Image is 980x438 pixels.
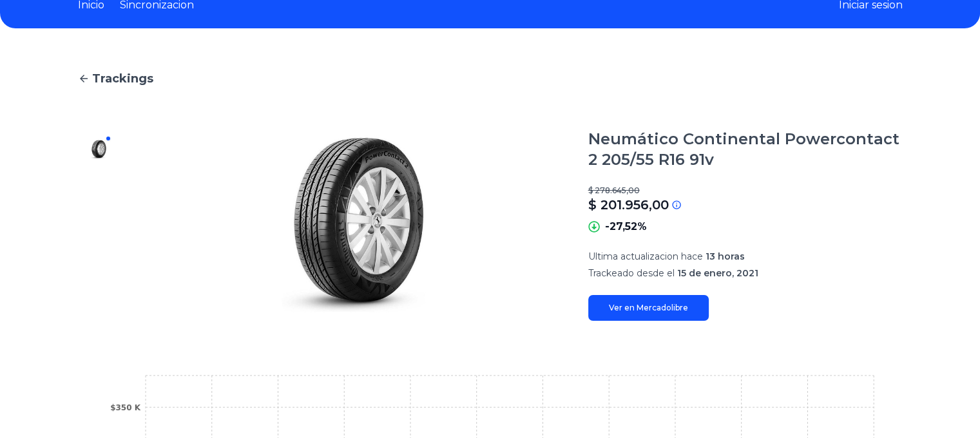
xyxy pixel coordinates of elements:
[588,196,669,214] p: $ 201.956,00
[88,139,109,160] img: Neumático Continental Powercontact 2 205/55 R16 91v
[588,186,903,196] p: $ 278.645,00
[588,251,703,262] span: Ultima actualizacion hace
[706,251,745,262] span: 13 horas
[588,267,675,279] span: Trackeado desde el
[92,70,153,88] span: Trackings
[588,295,709,321] a: Ver en Mercadolibre
[588,129,903,170] h1: Neumático Continental Powercontact 2 205/55 R16 91v
[605,219,647,234] p: -27,52%
[145,129,562,321] img: Neumático Continental Powercontact 2 205/55 R16 91v
[78,70,903,88] a: Trackings
[677,267,758,279] span: 15 de enero, 2021
[110,403,141,412] tspan: $350 K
